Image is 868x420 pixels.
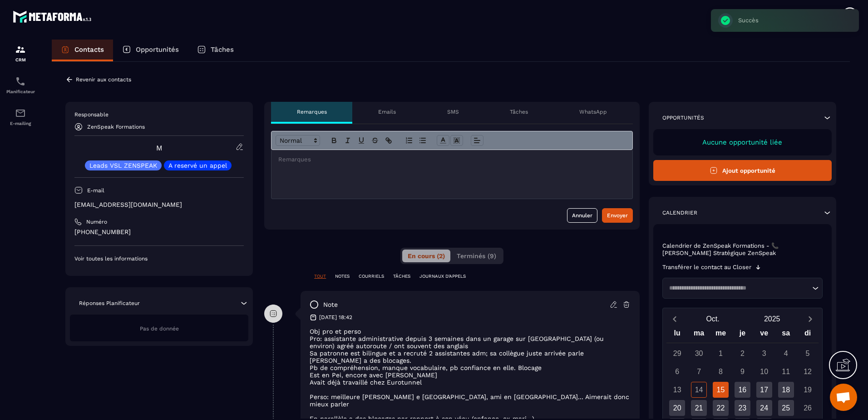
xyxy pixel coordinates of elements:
[359,273,384,280] p: COURRIELS
[662,114,704,121] p: Opportunités
[666,327,688,343] div: lu
[691,400,707,416] div: 21
[778,382,794,398] div: 18
[691,364,707,380] div: 7
[2,101,39,133] a: emailemailE-mailing
[323,300,338,309] p: note
[735,400,750,416] div: 23
[310,335,631,350] p: Pro: assistante administrative depuis 3 semaines dans un garage sur [GEOGRAPHIC_DATA] (ou environ...
[662,242,823,257] p: Calendrier de ZenSpeak Formations - 📞 [PERSON_NAME] Stratégique ZenSpeak
[136,45,179,54] p: Opportunités
[15,44,26,55] img: formation
[735,382,750,398] div: 16
[753,327,775,343] div: ve
[579,108,607,115] p: WhatsApp
[735,345,750,361] div: 2
[2,37,39,69] a: formationformationCRM
[710,327,732,343] div: me
[156,144,163,152] a: M
[86,218,107,225] p: Numéro
[830,384,857,411] div: Ouvrir le chat
[2,57,39,62] p: CRM
[2,121,39,126] p: E-mailing
[74,200,244,209] p: [EMAIL_ADDRESS][DOMAIN_NAME]
[666,284,810,293] input: Search for option
[113,40,188,61] a: Opportunités
[168,162,227,169] p: A reservé un appel
[211,45,234,54] p: Tâches
[2,69,39,101] a: schedulerschedulerPlanificateur
[74,45,104,54] p: Contacts
[89,162,157,169] p: Leads VSL ZENSPEAK
[800,364,816,380] div: 12
[335,273,350,280] p: NOTES
[800,345,816,361] div: 5
[756,382,772,398] div: 17
[662,209,697,216] p: Calendrier
[393,273,410,280] p: TÂCHES
[778,400,794,416] div: 25
[775,327,797,343] div: sa
[2,89,39,94] p: Planificateur
[419,273,466,280] p: JOURNAUX D'APPELS
[800,382,816,398] div: 19
[74,111,244,118] p: Responsable
[802,313,819,325] button: Next month
[669,345,685,361] div: 29
[74,255,244,262] p: Voir toutes les informations
[310,371,631,379] p: Est en Pei, encore avec [PERSON_NAME]
[13,8,94,25] img: logo
[408,252,445,260] span: En cours (2)
[607,211,628,220] div: Envoyer
[662,278,823,299] div: Search for option
[731,327,753,343] div: je
[74,228,244,236] p: [PHONE_NUMBER]
[691,345,707,361] div: 30
[756,345,772,361] div: 3
[713,364,729,380] div: 8
[735,364,750,380] div: 9
[756,400,772,416] div: 24
[756,364,772,380] div: 10
[669,364,685,380] div: 6
[778,364,794,380] div: 11
[15,108,26,119] img: email
[510,108,528,115] p: Tâches
[87,124,145,130] p: ZenSpeak Formations
[797,327,819,343] div: di
[87,187,104,194] p: E-mail
[451,250,502,262] button: Terminés (9)
[662,264,751,271] p: Transférer le contact au Closer
[319,314,352,321] p: [DATE] 18:42
[602,208,633,223] button: Envoyer
[447,108,459,115] p: SMS
[79,300,140,307] p: Réponses Planificateur
[669,382,685,398] div: 13
[683,311,743,327] button: Open months overlay
[310,350,631,364] p: Sa patronne est bilingue et a recruté 2 assistantes adm; sa collègue juste arrivée parle [PERSON_...
[666,313,683,325] button: Previous month
[778,345,794,361] div: 4
[52,40,113,61] a: Contacts
[457,252,496,260] span: Terminés (9)
[310,379,631,386] p: Avait déjà travaillé chez Eurotunnel
[653,160,832,181] button: Ajout opportunité
[662,138,823,146] p: Aucune opportunité liée
[297,108,327,115] p: Remarques
[188,40,243,61] a: Tâches
[310,328,631,335] p: Obj pro et perso
[310,393,631,408] p: Perso: meilleure [PERSON_NAME] e [GEOGRAPHIC_DATA], ami en [GEOGRAPHIC_DATA]... Aimerait donc mie...
[310,364,631,371] p: Pb de compréhension, manque vocabulaire, pb confiance en elle. Blocage
[314,273,326,280] p: TOUT
[140,325,179,332] span: Pas de donnée
[713,382,729,398] div: 15
[713,400,729,416] div: 22
[567,208,597,223] button: Annuler
[669,400,685,416] div: 20
[713,345,729,361] div: 1
[76,76,131,83] p: Revenir aux contacts
[402,250,450,262] button: En cours (2)
[688,327,710,343] div: ma
[378,108,396,115] p: Emails
[15,76,26,87] img: scheduler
